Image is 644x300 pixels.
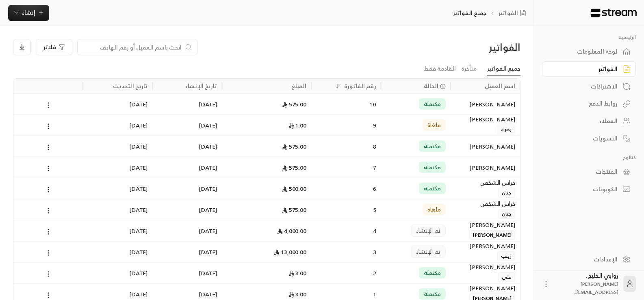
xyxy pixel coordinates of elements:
div: 1.00 [227,115,307,136]
div: التسويات [552,134,618,142]
div: [DATE] [88,242,147,262]
a: المنتجات [542,164,636,180]
div: روابي الخليج . [555,272,618,296]
button: Sort [334,81,343,91]
span: [PERSON_NAME][EMAIL_ADDRESS]... [574,280,618,296]
div: 10 [317,94,376,114]
span: زهراء [497,125,515,134]
input: ابحث باسم العميل أو رقم الهاتف [82,43,182,52]
span: إنشاء [22,7,35,17]
a: التسويات [542,130,636,146]
div: 9 [317,115,376,136]
a: الفواتير [542,61,636,77]
span: جنان [498,188,516,198]
div: [DATE] [88,157,147,178]
div: [PERSON_NAME] [455,136,515,157]
div: [PERSON_NAME] [455,242,515,250]
div: 4 [317,220,376,241]
span: مكتملة [424,290,441,298]
div: [DATE] [88,94,147,114]
a: الإعدادات [542,251,636,267]
div: الاشتراكات [552,82,618,91]
span: مكتملة [424,269,441,277]
img: Logo [590,9,637,17]
p: كتالوج [542,154,636,161]
div: [DATE] [157,115,217,136]
div: [DATE] [88,178,147,199]
div: [PERSON_NAME] [455,220,515,229]
div: [PERSON_NAME] [455,115,515,124]
span: مكتملة [424,100,441,108]
div: روابط الدفع [552,99,618,108]
nav: breadcrumb [453,9,529,17]
a: روابط الدفع [542,96,636,112]
div: رقم الفاتورة [344,81,376,91]
p: الرئيسية [542,34,636,41]
a: القادمة فقط [424,62,456,76]
span: فلاتر [43,44,56,50]
a: الكوبونات [542,181,636,197]
a: الاشتراكات [542,78,636,94]
div: [DATE] [88,220,147,241]
div: 13,000.00 [227,242,307,262]
div: [DATE] [157,220,217,241]
div: 7 [317,157,376,178]
div: [DATE] [157,263,217,283]
div: [DATE] [157,94,217,114]
div: 3.00 [227,263,307,283]
div: [DATE] [88,263,147,283]
div: تاريخ التحديث [113,81,148,91]
button: إنشاء [8,5,49,21]
a: متأخرة [461,62,477,76]
span: جنان [498,209,516,219]
a: الفواتير [499,9,529,17]
div: 6 [317,178,376,199]
div: [DATE] [157,242,217,262]
span: [PERSON_NAME] [469,230,515,240]
div: فراس الشخص [455,178,515,187]
div: المبلغ [291,81,307,91]
div: الإعدادات [552,255,618,263]
div: الكوبونات [552,185,618,193]
div: 575.00 [227,136,307,157]
div: 3 [317,242,376,262]
span: علي [498,272,515,282]
div: [PERSON_NAME] [455,284,515,293]
div: [DATE] [88,199,147,220]
p: جميع الفواتير [453,9,486,17]
div: 4,000.00 [227,220,307,241]
div: [PERSON_NAME] [455,157,515,178]
div: لوحة المعلومات [552,47,618,56]
div: [DATE] [88,136,147,157]
div: 575.00 [227,94,307,114]
div: [PERSON_NAME] [455,94,515,114]
div: 500.00 [227,178,307,199]
div: فراس الشخص [455,199,515,208]
div: 575.00 [227,199,307,220]
span: الحالة [424,82,439,90]
button: فلاتر [36,39,72,55]
div: 575.00 [227,157,307,178]
div: [DATE] [157,157,217,178]
span: ملغاة [427,205,441,214]
span: ملغاة [427,121,441,129]
div: 8 [317,136,376,157]
span: مكتملة [424,142,441,150]
div: 5 [317,199,376,220]
span: زينب [497,251,516,261]
span: تم الإنشاء [416,248,440,256]
span: تم الإنشاء [416,227,440,235]
div: [DATE] [157,136,217,157]
a: لوحة المعلومات [542,44,636,60]
div: [PERSON_NAME] [455,263,515,272]
a: العملاء [542,113,636,129]
div: الفواتير [399,41,520,54]
div: [DATE] [157,199,217,220]
a: جميع الفواتير [487,62,520,76]
div: 2 [317,263,376,283]
div: العملاء [552,117,618,125]
div: المنتجات [552,168,618,176]
div: الفواتير [552,65,618,73]
div: [DATE] [88,115,147,136]
div: اسم العميل [485,81,515,91]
